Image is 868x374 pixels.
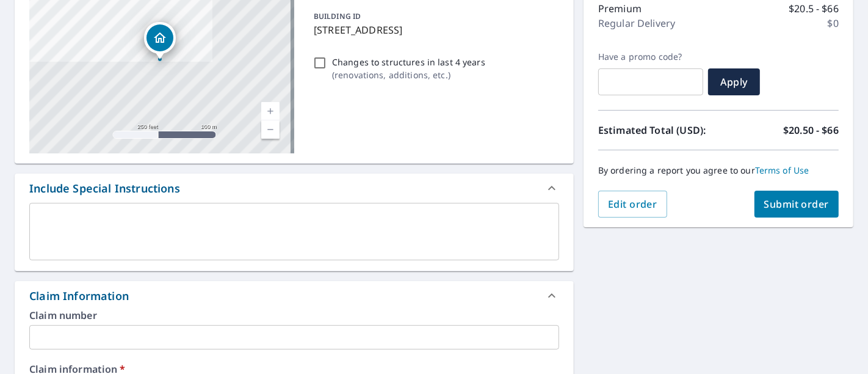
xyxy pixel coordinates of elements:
p: Premium [598,1,642,16]
div: Claim Information [29,288,129,304]
button: Edit order [598,191,667,218]
label: Have a promo code? [598,51,703,62]
label: Claim information [29,364,559,374]
span: Submit order [764,197,830,211]
div: Claim Information [15,281,574,310]
a: Current Level 17, Zoom Out [261,120,280,139]
label: Claim number [29,310,559,320]
p: BUILDING ID [314,11,361,21]
p: $20.50 - $66 [783,123,839,137]
div: Include Special Instructions [15,174,574,203]
p: $0 [828,16,839,31]
p: [STREET_ADDRESS] [314,23,554,37]
button: Submit order [754,191,839,218]
p: By ordering a report you agree to our [598,165,839,176]
p: Estimated Total (USD): [598,123,718,137]
div: Include Special Instructions [29,180,180,197]
p: Regular Delivery [598,16,675,31]
a: Terms of Use [755,164,809,176]
span: Edit order [608,197,657,211]
p: ( renovations, additions, etc. ) [332,68,485,81]
div: Dropped pin, building 1, Residential property, 8916 Shady Tree Ct Tampa, FL 33634 [144,22,176,60]
a: Current Level 17, Zoom In [261,102,280,120]
span: Apply [718,75,750,89]
p: Changes to structures in last 4 years [332,56,485,68]
p: $20.5 - $66 [789,1,839,16]
button: Apply [708,68,760,95]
